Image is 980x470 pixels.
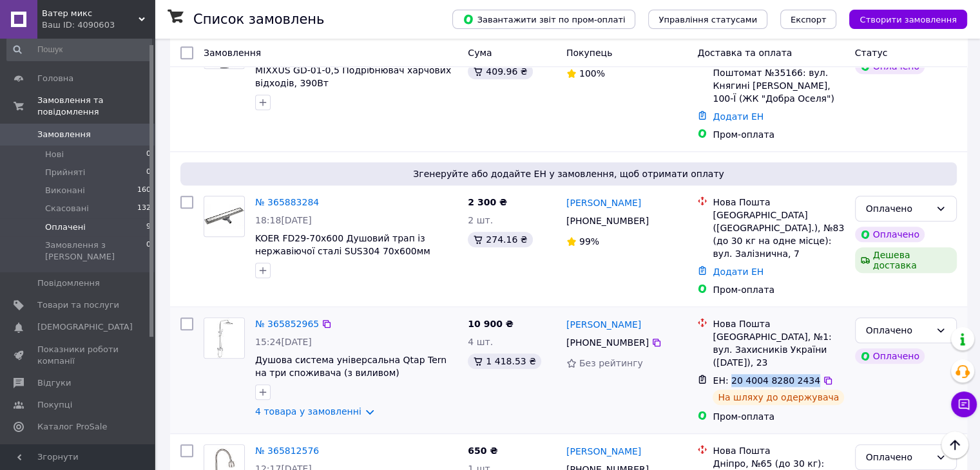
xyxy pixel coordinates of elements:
a: 4 товара у замовленні [255,406,361,417]
div: 274.16 ₴ [468,232,532,247]
span: 99% [579,236,599,247]
div: Пром-оплата [713,128,844,141]
span: 160 [137,185,151,196]
span: Замовлення з [PERSON_NAME] [45,240,146,263]
a: № 365883284 [255,197,319,207]
button: Чат з покупцем [951,391,977,417]
span: 0 [146,167,151,178]
span: Повідомлення [37,277,100,289]
span: Аналітика [37,444,82,455]
div: [GEOGRAPHIC_DATA] ([GEOGRAPHIC_DATA].), №83 (до 30 кг на одне місце): вул. Залізнична, 7 [713,209,844,260]
span: Згенеруйте або додайте ЕН у замовлення, щоб отримати оплату [186,167,952,180]
button: Завантажити звіт по пром-оплаті [452,10,635,29]
a: Фото товару [204,196,245,237]
span: Cума [468,48,492,58]
span: Ватер микс [42,8,139,19]
span: 18:18[DATE] [255,215,312,225]
div: Оплачено [855,348,925,364]
span: Доставка та оплата [697,48,792,58]
a: № 365852965 [255,319,319,329]
a: Створити замовлення [836,14,967,24]
span: Головна [37,73,73,84]
span: Статус [855,48,888,58]
span: Без рейтингу [579,358,643,368]
span: Покупці [37,399,72,411]
div: 1 418.53 ₴ [468,353,541,369]
span: 100% [579,68,605,79]
a: [PERSON_NAME] [566,445,641,458]
img: Фото товару [204,204,244,229]
span: 2 300 ₴ [468,197,507,207]
span: Замовлення [37,129,91,140]
span: [DEMOGRAPHIC_DATA] [37,321,133,333]
input: Пошук [6,38,152,61]
div: Дешева доставка [855,247,957,273]
span: 2 шт. [468,215,493,225]
span: Завантажити звіт по пром-оплаті [463,14,625,25]
div: Нова Пошта [713,317,844,330]
span: Показники роботи компанії [37,344,119,367]
span: Покупець [566,48,612,58]
span: Товари та послуги [37,299,119,311]
a: Додати ЕН [713,267,764,277]
a: [PERSON_NAME] [566,318,641,331]
div: [PHONE_NUMBER] [564,212,651,230]
button: Створити замовлення [849,10,967,29]
span: Замовлення [204,48,261,58]
span: 4 шт. [468,337,493,347]
span: 132 [137,203,151,214]
span: Управління статусами [658,15,757,24]
span: Замовлення та повідомлення [37,95,155,118]
span: Створити замовлення [860,15,957,24]
span: 0 [146,240,151,263]
a: Душова система універсальна Qtap Tern на три споживача (з виливом) QTTER1112CRM47592 Chrome [255,355,447,391]
a: Додати ЕН [713,111,764,122]
span: Прийняті [45,167,85,178]
button: Наверх [941,431,968,458]
a: Фото товару [204,317,245,359]
img: Фото товару [204,318,244,358]
div: Нова Пошта [713,444,844,457]
span: Скасовані [45,203,89,214]
span: 0 [146,149,151,160]
a: [PERSON_NAME] [566,196,641,209]
span: Виконані [45,185,85,196]
div: [GEOGRAPHIC_DATA], №1: вул. Захисників України ([DATE]), 23 [713,330,844,369]
span: Нові [45,149,64,160]
button: Експорт [780,10,837,29]
span: 10 900 ₴ [468,319,514,329]
div: Пром-оплата [713,410,844,423]
div: Ваш ID: 4090603 [42,19,155,31]
span: 9 [146,221,151,233]
span: Відгуки [37,377,71,389]
a: № 365812576 [255,446,319,456]
div: Нова Пошта [713,196,844,209]
button: Управління статусами [648,10,767,29]
div: Оплачено [866,323,930,337]
h1: Список замовлень [193,12,324,27]
div: Оплачено [855,227,925,242]
div: Оплачено [866,202,930,216]
div: 409.96 ₴ [468,64,532,79]
span: ЕН: 20 4004 8280 2434 [713,375,820,386]
div: Пром-оплата [713,283,844,296]
div: Оплачено [866,450,930,464]
div: [GEOGRAPHIC_DATA] ([GEOGRAPHIC_DATA].), Поштомат №35166: вул. Княгині [PERSON_NAME], 100-Ї (ЖК "Д... [713,41,844,105]
div: На шляху до одержувача [713,390,844,405]
span: Каталог ProSale [37,421,107,433]
span: Експорт [791,15,827,24]
span: 650 ₴ [468,446,497,456]
div: [PHONE_NUMBER] [564,334,651,352]
span: 15:24[DATE] [255,337,312,347]
span: Оплачені [45,221,86,233]
a: KOER FD29-70x600 Душовий трап із нержавіючої сталі SUS304 70x600мм [255,233,430,256]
